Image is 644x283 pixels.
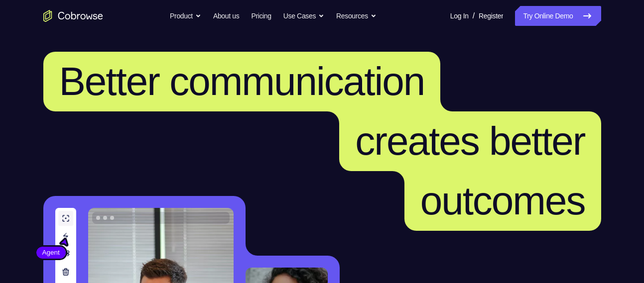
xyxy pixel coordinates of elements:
span: Agent [36,248,66,258]
button: Resources [336,6,377,26]
span: outcomes [420,179,585,223]
button: Use Cases [283,6,324,26]
button: Product [170,6,201,26]
a: Go to the home page [43,10,103,22]
a: About us [213,6,239,26]
a: Register [479,6,503,26]
a: Pricing [251,6,271,26]
span: Better communication [59,59,425,103]
a: Try Online Demo [515,6,601,26]
span: / [473,10,475,22]
a: Log In [450,6,469,26]
span: creates better [355,119,585,163]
